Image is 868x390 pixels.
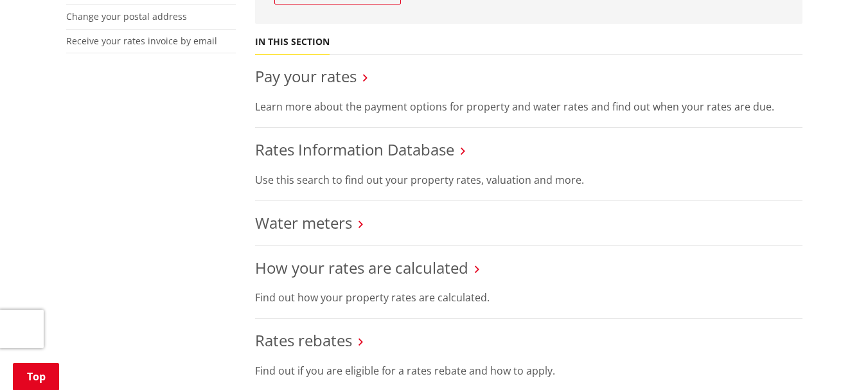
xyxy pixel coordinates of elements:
a: Top [13,363,59,390]
p: Find out if you are eligible for a rates rebate and how to apply. [255,363,802,378]
a: Pay your rates [255,66,357,87]
p: Learn more about the payment options for property and water rates and find out when your rates ar... [255,99,802,114]
iframe: Messenger Launcher [809,336,855,382]
p: Use this search to find out your property rates, valuation and more. [255,172,802,188]
p: Find out how your property rates are calculated. [255,290,802,305]
h5: In this section [255,37,330,48]
a: Water meters [255,212,352,233]
a: Rates Information Database [255,139,454,160]
a: Rates rebates [255,330,352,351]
a: How your rates are calculated [255,257,468,278]
a: Receive your rates invoice by email [66,35,217,47]
a: Change your postal address [66,10,187,22]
